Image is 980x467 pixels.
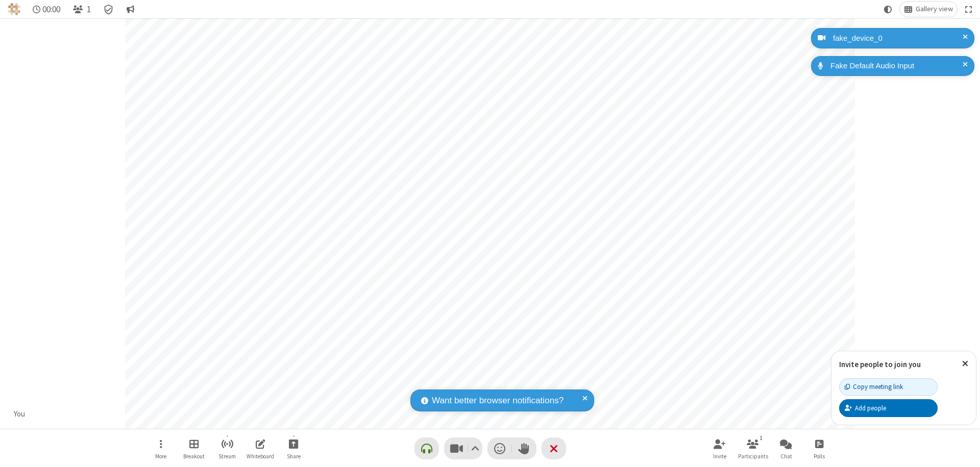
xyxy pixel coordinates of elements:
[804,434,835,463] button: Open poll
[829,33,967,44] div: fake_device_0
[10,408,29,420] div: You
[218,453,236,459] span: Stream
[814,453,825,459] span: Polls
[839,399,938,417] button: Add people
[713,453,726,459] span: Invite
[827,60,967,72] div: Fake Default Audio Input
[99,2,118,17] div: Meeting details Encryption enabled
[212,434,242,463] button: Start streaming
[839,359,921,369] label: Invite people to join you
[287,453,301,459] span: Share
[444,437,482,459] button: Stop video (⌘+Shift+V)
[8,3,20,15] img: QA Selenium DO NOT DELETE OR CHANGE
[247,453,274,459] span: Whiteboard
[468,437,482,459] button: Video setting
[961,2,976,17] button: Fullscreen
[29,2,65,17] div: Timer
[916,5,953,13] span: Gallery view
[155,453,166,459] span: More
[900,2,957,17] button: Change layout
[738,434,768,463] button: Open participant list
[845,382,903,392] div: Copy meeting link
[542,437,566,459] button: End or leave meeting
[87,5,91,14] span: 1
[771,434,801,463] button: Open chat
[183,453,205,459] span: Breakout
[757,433,766,443] div: 1
[780,453,792,459] span: Chat
[880,2,896,17] button: Using system theme
[487,437,512,459] button: Send a reaction
[122,2,138,17] button: Conversation
[42,5,60,14] span: 00:00
[179,434,209,463] button: Manage Breakout Rooms
[414,437,439,459] button: Connect your audio
[68,2,95,17] button: Open participant list
[954,351,976,376] button: Close popover
[839,378,938,396] button: Copy meeting link
[278,434,309,463] button: Start sharing
[245,434,276,463] button: Open shared whiteboard
[512,437,536,459] button: Raise hand
[432,394,563,407] span: Want better browser notifications?
[738,453,768,459] span: Participants
[145,434,176,463] button: Open menu
[704,434,735,463] button: Invite participants (⌘+Shift+I)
